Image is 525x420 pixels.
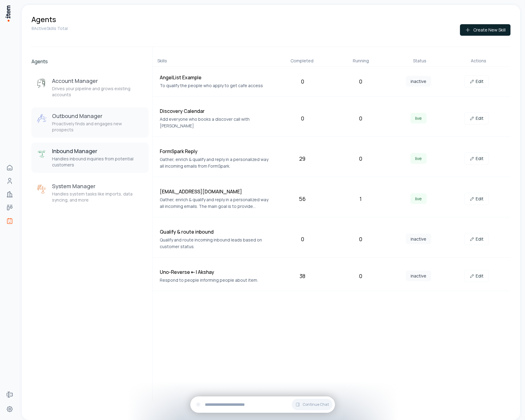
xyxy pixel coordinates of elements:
p: Qualify and route incoming inbound leads based on customer status. [160,237,271,250]
a: Home [4,162,16,174]
h4: Discovery Calendar [160,107,271,115]
div: 0 [334,272,387,280]
div: Completed [275,58,329,64]
h4: Uno-Reverse ⇤ | Akshay [160,268,271,276]
h3: Account Manager [52,77,144,84]
a: Companies [4,188,16,200]
p: Drives your pipeline and grows existing accounts [52,86,144,98]
div: Running [334,58,388,64]
h1: Agents [31,15,56,24]
a: Edit [464,112,489,124]
div: 0 [334,235,387,243]
img: System Manager [36,184,47,195]
span: live [410,193,427,204]
span: live [410,153,427,164]
p: Proactively finds and engages new prospects [52,121,144,133]
button: Create New Skill [460,24,510,36]
img: Inbound Manager [36,149,47,159]
a: Edit [464,153,489,165]
p: Respond to people informing people about item. [160,277,271,284]
h3: System Manager [52,182,144,190]
div: 38 [276,272,329,280]
h4: AngelList Example [160,74,271,81]
span: inactive [406,271,431,281]
div: 0 [334,77,387,86]
div: 56 [276,195,329,203]
button: Continue Chat [292,399,333,410]
a: Contacts [4,175,16,187]
p: Gather, enrich & qualify and reply in a personalized way all incoming emails. The main goal is to... [160,196,271,210]
a: Agents [4,215,16,227]
div: Skills [157,58,270,64]
div: 0 [276,114,329,123]
h3: Inbound Manager [52,147,144,155]
p: To qualify the people who apply to get cafe access [160,82,271,89]
h3: Outbound Manager [52,112,144,120]
h2: Agents [31,58,149,65]
div: 1 [334,195,387,203]
a: Edit [464,270,489,282]
button: System ManagerSystem ManagerHandles system tasks like imports, data syncing, and more [31,178,149,208]
div: 29 [276,154,329,163]
a: Edit [464,233,489,245]
a: deals [4,202,16,214]
div: Actions [451,58,506,64]
span: live [410,113,427,123]
p: 8 Active Skills Total [31,25,68,31]
span: inactive [406,76,431,87]
p: Handles system tasks like imports, data syncing, and more [52,191,144,203]
span: inactive [406,234,431,244]
div: 0 [276,235,329,243]
h4: Qualify & route inbound [160,228,271,235]
div: 0 [334,154,387,163]
div: Status [393,58,447,64]
a: Settings [4,403,16,415]
p: Gather, enrich & qualify and reply in a personalized way all incoming emails from FormSpark. [160,156,271,169]
img: Outbound Manager [36,113,47,124]
h4: [EMAIL_ADDRESS][DOMAIN_NAME] [160,188,271,195]
div: 0 [276,77,329,86]
span: Continue Chat [303,402,329,407]
div: Continue Chat [190,396,335,413]
div: 0 [334,114,387,123]
a: Edit [464,193,489,205]
button: Outbound ManagerOutbound ManagerProactively finds and engages new prospects [31,107,149,138]
a: Edit [464,75,489,87]
img: Item Brain Logo [5,5,11,22]
img: Account Manager [36,78,47,89]
p: Handles inbound inquiries from potential customers [52,156,144,168]
h4: FormSpark Reply [160,148,271,155]
a: Forms [4,389,16,401]
button: Inbound ManagerInbound ManagerHandles inbound inquiries from potential customers [31,143,149,173]
p: Add everyone who books a discover call with [PERSON_NAME] [160,116,271,129]
button: Account ManagerAccount ManagerDrives your pipeline and grows existing accounts [31,72,149,103]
